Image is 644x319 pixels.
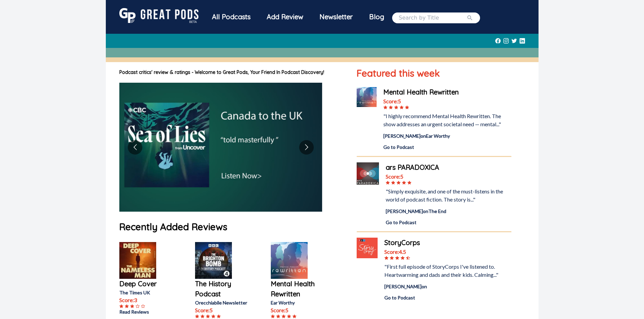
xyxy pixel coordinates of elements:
[311,8,361,27] a: Newsletter
[195,299,249,306] p: Orecchiabile Newsletter
[195,242,232,279] img: The History Podcast
[271,279,325,299] a: Mental Health Rewritten
[119,83,322,212] img: image
[119,279,173,289] a: Deep Cover
[271,242,308,279] img: Mental Health Rewritten
[384,238,511,248] a: StoryCorps
[383,143,511,151] a: Go to Podcast
[311,8,361,26] div: Newsletter
[383,87,511,97] a: Mental Health Rewritten
[384,294,511,301] a: Go to Podcast
[361,8,392,26] a: Blog
[384,248,511,256] div: Score: 4.5
[119,8,198,23] img: GreatPods
[119,69,343,76] h1: Podcast critics' review & ratings - Welcome to Great Pods, Your Friend In Podcast Discovery!
[399,14,467,22] input: Search by Title
[357,87,377,107] img: Mental Health Rewritten
[204,8,259,27] a: All Podcasts
[357,162,379,185] img: ars PARADOXICA
[386,208,511,215] div: [PERSON_NAME] on The End
[195,306,249,314] p: Score: 5
[204,8,259,26] div: All Podcasts
[384,263,511,279] div: "First full episode of StoryCorps I've listened to. Heartwarming and dads and their kids. Calming...
[119,296,173,304] p: Score: 3
[128,140,142,155] button: Go to previous slide
[386,162,511,172] a: ars PARADOXICA
[357,238,377,258] img: StoryCorps
[383,112,511,128] div: "I highly recommend Mental Health Rewritten. The show addresses an urgent societal need — mental..."
[386,219,511,226] a: Go to Podcast
[119,242,156,279] img: Deep Cover
[357,66,511,80] h1: Featured this week
[271,299,325,306] p: Ear Worthy
[386,172,511,181] div: Score: 5
[259,8,311,26] a: Add Review
[384,283,511,290] div: [PERSON_NAME] on
[271,306,325,314] p: Score: 5
[195,279,249,299] a: The History Podcast
[383,97,511,105] div: Score: 5
[383,132,511,139] div: [PERSON_NAME] on Ear Worthy
[119,220,343,234] h1: Recently Added Reviews
[386,187,511,204] div: "Simply exquisite, and one of the must-listens in the world of podcast fiction. The story is..."
[299,140,314,155] button: Go to next slide
[119,308,173,315] a: Read Reviews
[119,289,173,296] p: The Times UK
